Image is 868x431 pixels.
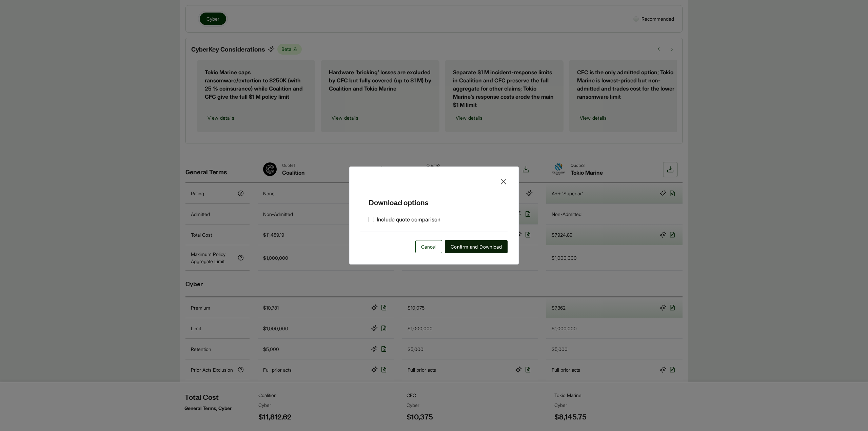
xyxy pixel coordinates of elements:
[451,243,502,250] span: Confirm and Download
[369,215,440,223] label: Include quote comparison
[445,240,508,253] button: Confirm and Download
[421,243,436,250] span: Cancel
[360,186,508,207] h5: Download options
[415,240,442,253] button: Cancel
